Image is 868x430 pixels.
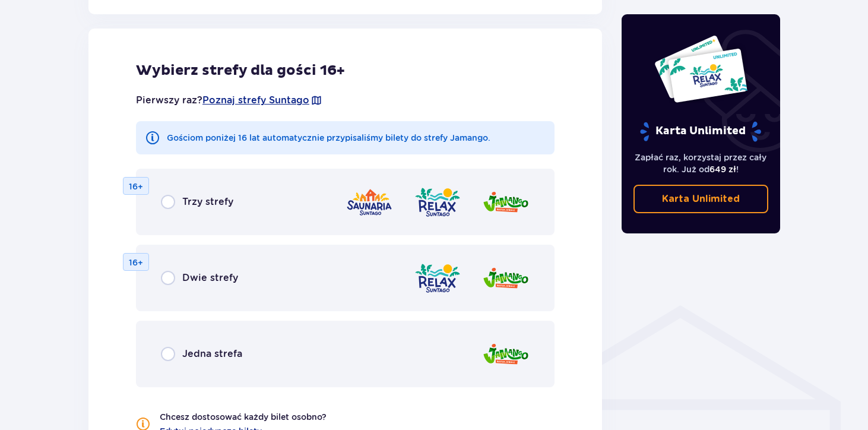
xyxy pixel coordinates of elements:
a: Poznaj strefy Suntago [202,94,309,107]
p: Zapłać raz, korzystaj przez cały rok. Już od ! [633,151,769,175]
p: Jedna strefa [182,347,242,361]
p: 16+ [129,257,143,268]
p: 16+ [129,181,143,192]
p: Chcesz dostosować każdy bilet osobno? [160,411,327,423]
p: Trzy strefy [182,195,233,208]
img: zone logo [482,337,530,371]
img: zone logo [346,185,393,219]
p: Karta Unlimited [639,121,762,142]
img: zone logo [482,185,530,219]
img: zone logo [482,261,530,295]
img: zone logo [414,185,461,219]
p: Pierwszy raz? [136,94,322,107]
p: Karta Unlimited [662,192,740,205]
span: 649 zł [709,165,736,174]
img: zone logo [414,261,461,295]
p: Dwie strefy [182,271,238,284]
p: Gościom poniżej 16 lat automatycznie przypisaliśmy bilety do strefy Jamango. [167,132,490,144]
a: Karta Unlimited [633,185,769,213]
p: Wybierz strefy dla gości 16+ [136,62,555,80]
